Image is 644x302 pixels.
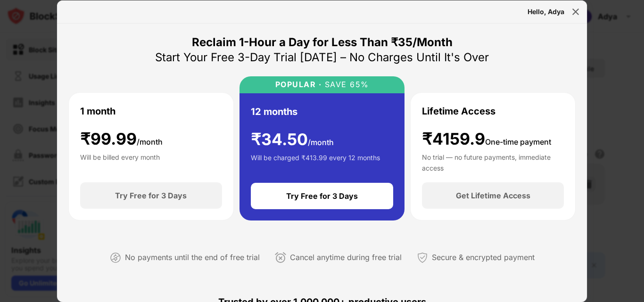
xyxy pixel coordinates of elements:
div: 1 month [80,104,116,118]
span: /month [308,138,334,147]
img: secured-payment [417,252,428,263]
div: Try Free for 3 Days [115,191,187,200]
div: ₹ 34.50 [251,130,334,149]
div: Try Free for 3 Days [286,191,358,201]
div: ₹ 99.99 [80,130,163,149]
div: Will be charged ₹413.99 every 12 months [251,153,380,171]
div: Start Your Free 3-Day Trial [DATE] – No Charges Until It's Over [155,50,489,65]
div: Lifetime Access [422,104,495,118]
div: Will be billed every month [80,152,160,171]
span: One-time payment [485,137,551,147]
div: ₹4159.9 [422,130,551,149]
div: 12 months [251,105,297,119]
div: No trial — no future payments, immediate access [422,152,564,171]
div: Hello, Adya [528,8,564,16]
div: Secure & encrypted payment [432,251,535,264]
img: cancel-anytime [275,252,286,263]
div: SAVE 65% [322,80,369,89]
img: not-paying [110,252,121,263]
div: POPULAR · [275,80,322,89]
div: Reclaim 1-Hour a Day for Less Than ₹35/Month [192,35,453,50]
div: Get Lifetime Access [456,191,530,200]
div: Cancel anytime during free trial [290,251,402,264]
div: No payments until the end of free trial [125,251,260,264]
span: /month [137,137,163,147]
